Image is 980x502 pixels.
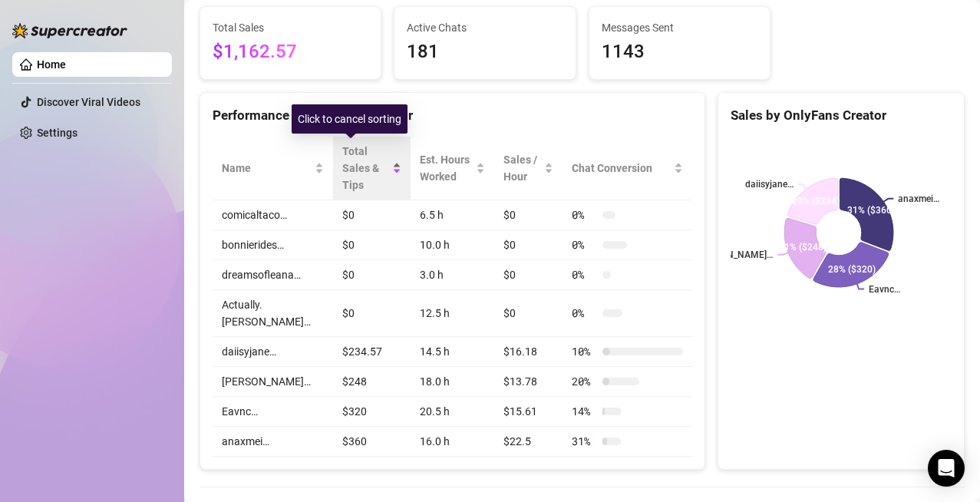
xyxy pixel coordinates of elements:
[342,143,389,193] span: Total Sales & Tips
[494,290,563,337] td: $0
[292,104,408,134] div: Click to cancel sorting
[697,249,774,260] text: [PERSON_NAME]…
[494,337,563,367] td: $16.18
[213,397,333,427] td: Eavnc…
[213,230,333,260] td: bonnierides…
[572,433,596,450] span: 31 %
[213,260,333,290] td: dreamsofleana…
[494,260,563,290] td: $0
[333,230,411,260] td: $0
[869,284,900,295] text: Eavnc…
[602,19,757,36] span: Messages Sent
[503,151,541,185] span: Sales / Hour
[411,260,494,290] td: 3.0 h
[333,367,411,397] td: $248
[928,450,965,487] div: Open Intercom Messenger
[745,180,794,190] text: daiisyjane…
[333,200,411,230] td: $0
[411,337,494,367] td: 14.5 h
[213,38,368,67] span: $1,162.57
[222,160,312,177] span: Name
[411,427,494,457] td: 16.0 h
[494,137,563,200] th: Sales / Hour
[407,19,563,36] span: Active Chats
[602,38,757,67] span: 1143
[333,290,411,337] td: $0
[37,58,66,71] a: Home
[572,305,596,322] span: 0 %
[899,193,940,204] text: anaxmei…
[333,427,411,457] td: $360
[572,373,596,390] span: 20 %
[333,337,411,367] td: $234.57
[411,290,494,337] td: 12.5 h
[494,427,563,457] td: $22.5
[411,367,494,397] td: 18.0 h
[213,19,368,36] span: Total Sales
[213,200,333,230] td: comicaltaco…
[420,151,473,185] div: Est. Hours Worked
[333,397,411,427] td: $320
[411,230,494,260] td: 10.0 h
[572,160,671,177] span: Chat Conversion
[37,127,78,139] a: Settings
[12,23,127,38] img: logo-BBDzfeDw.svg
[494,397,563,427] td: $15.61
[494,367,563,397] td: $13.78
[411,397,494,427] td: 20.5 h
[333,260,411,290] td: $0
[731,105,952,126] div: Sales by OnlyFans Creator
[213,337,333,367] td: daiisyjane…
[572,206,596,223] span: 0 %
[213,137,333,200] th: Name
[494,200,563,230] td: $0
[572,403,596,420] span: 14 %
[494,230,563,260] td: $0
[563,137,692,200] th: Chat Conversion
[213,367,333,397] td: [PERSON_NAME]…
[213,427,333,457] td: anaxmei…
[407,38,563,67] span: 181
[572,266,596,283] span: 0 %
[213,105,692,126] div: Performance by OnlyFans Creator
[411,200,494,230] td: 6.5 h
[333,137,411,200] th: Total Sales & Tips
[572,343,596,360] span: 10 %
[213,290,333,337] td: Actually.[PERSON_NAME]…
[572,236,596,253] span: 0 %
[37,96,140,108] a: Discover Viral Videos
